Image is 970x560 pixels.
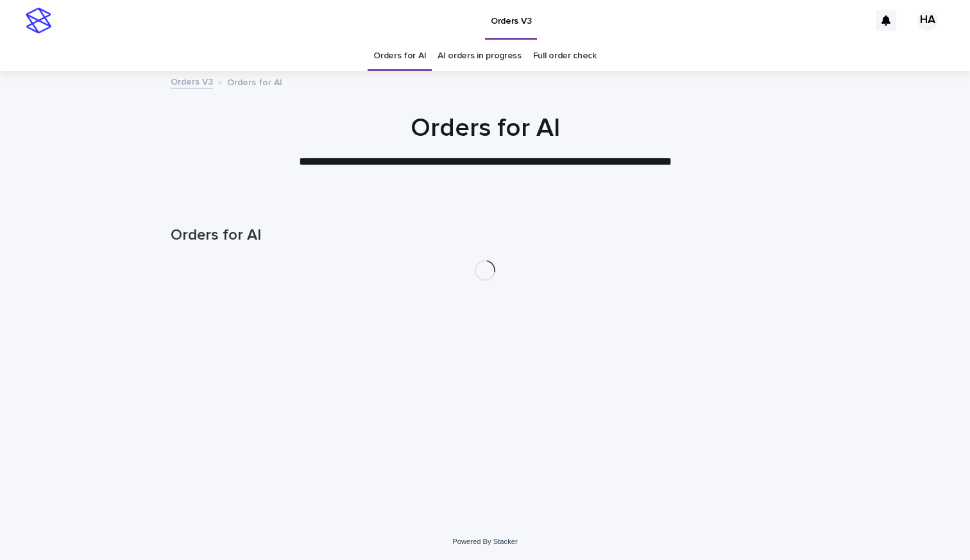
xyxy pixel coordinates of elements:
a: Powered By Stacker [452,538,517,545]
a: Orders for AI [373,41,426,71]
img: stacker-logo-s-only.png [26,8,51,33]
a: AI orders in progress [438,41,522,71]
p: Orders for AI [227,74,282,88]
h1: Orders for AI [171,113,799,144]
a: Orders V3 [171,74,213,88]
h1: Orders for AI [171,226,799,245]
div: HA [917,10,938,31]
a: Full order check [533,41,597,71]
